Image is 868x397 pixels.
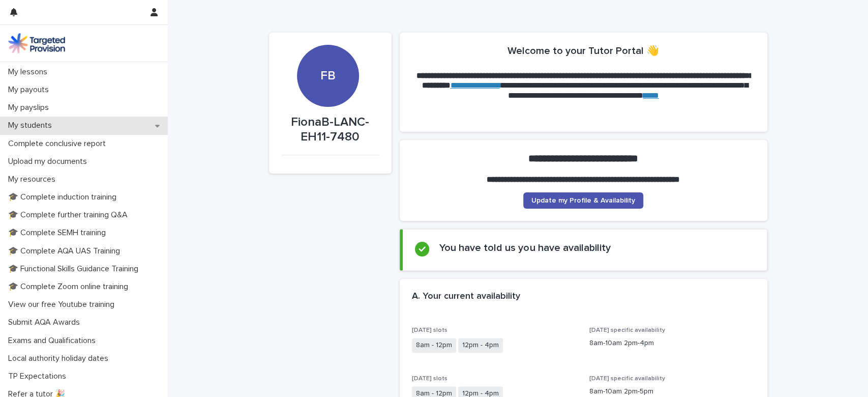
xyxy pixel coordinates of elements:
[4,175,64,184] p: My resources
[4,210,136,220] p: 🎓 Complete further training Q&A
[4,139,114,149] p: Complete conclusive report
[4,157,95,166] p: Upload my documents
[4,85,57,95] p: My payouts
[4,354,116,363] p: Local authority holiday dates
[4,282,136,292] p: 🎓 Complete Zoom online training
[4,67,55,77] p: My lessons
[8,33,65,53] img: M5nRWzHhSzIhMunXDL62
[531,197,635,204] span: Update my Profile & Availability
[4,246,128,256] p: 🎓 Complete AQA UAS Training
[589,386,755,397] p: 8am-10am 2pm-5pm
[4,103,57,112] p: My payslips
[4,228,114,238] p: 🎓 Complete SEMH training
[523,192,643,209] a: Update my Profile & Availability
[458,338,503,353] span: 12pm - 4pm
[412,291,520,302] h2: A. Your current availability
[4,372,74,381] p: TP Expectations
[439,242,610,254] h2: You have told us you have availability
[589,376,665,382] span: [DATE] specific availability
[412,338,456,353] span: 8am - 12pm
[281,115,379,145] p: FionaB-LANC-EH11-7480
[297,7,359,83] div: FB
[4,121,60,130] p: My students
[4,192,125,202] p: 🎓 Complete induction training
[412,376,447,382] span: [DATE] slots
[589,338,755,349] p: 8am-10am 2pm-4pm
[589,327,665,333] span: [DATE] specific availability
[4,318,88,327] p: Submit AQA Awards
[507,45,659,57] h2: Welcome to your Tutor Portal 👋
[412,327,447,333] span: [DATE] slots
[4,336,104,346] p: Exams and Qualifications
[4,264,146,274] p: 🎓 Functional Skills Guidance Training
[4,300,123,309] p: View our free Youtube training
